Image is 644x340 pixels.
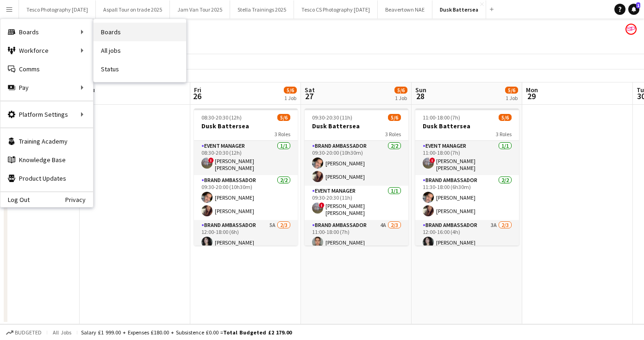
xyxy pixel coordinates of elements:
[194,122,298,130] h3: Dusk Battersea
[526,86,538,94] span: Mon
[284,94,296,101] div: 1 Job
[312,114,352,121] span: 09:30-20:30 (11h)
[378,0,432,19] button: Beavertown NAE
[305,141,408,186] app-card-role: Brand Ambassador2/209:30-20:00 (10h30m)[PERSON_NAME][PERSON_NAME]
[319,202,325,208] span: !
[94,23,186,41] a: Boards
[432,0,486,19] button: Dusk Battersea
[506,94,518,101] div: 1 Job
[294,0,378,19] button: Tesco CS Photography [DATE]
[0,105,93,124] div: Platform Settings
[96,0,170,19] button: Aspall Tour on trade 2025
[415,86,426,94] span: Sun
[0,151,93,169] a: Knowledge Base
[230,0,294,19] button: Stella Trainings 2025
[284,87,297,94] span: 5/6
[19,0,96,19] button: Tesco Photography [DATE]
[415,108,519,246] app-job-card: 11:00-18:00 (7h)5/6Dusk Battersea3 RolesEvent Manager1/111:00-18:00 (7h)![PERSON_NAME] [PERSON_NA...
[81,329,292,336] div: Salary £1 999.00 + Expenses £180.00 + Subsistence £0.00 =
[65,196,93,203] a: Privacy
[414,91,426,101] span: 28
[305,122,408,130] h3: Dusk Battersea
[415,220,519,278] app-card-role: Brand Ambassador3A2/312:00-16:00 (4h)[PERSON_NAME]
[94,41,186,60] a: All jobs
[385,131,401,138] span: 3 Roles
[415,175,519,220] app-card-role: Brand Ambassador2/211:30-18:00 (6h30m)[PERSON_NAME][PERSON_NAME]
[223,329,292,336] span: Total Budgeted £2 179.00
[193,91,201,101] span: 26
[201,114,242,121] span: 08:30-20:30 (12h)
[194,220,298,278] app-card-role: Brand Ambassador5A2/312:00-18:00 (6h)[PERSON_NAME]
[305,220,408,278] app-card-role: Brand Ambassador4A2/311:00-18:00 (7h)[PERSON_NAME]
[94,60,186,78] a: Status
[636,2,640,8] span: 1
[0,60,93,78] a: Comms
[395,94,407,101] div: 1 Job
[0,169,93,188] a: Product Updates
[51,329,73,336] span: All jobs
[496,131,512,138] span: 3 Roles
[0,78,93,97] div: Pay
[525,91,538,101] span: 29
[499,114,512,121] span: 5/6
[305,108,408,246] app-job-card: 09:30-20:30 (11h)5/6Dusk Battersea3 RolesBrand Ambassador2/209:30-20:00 (10h30m)[PERSON_NAME][PER...
[628,4,639,15] a: 1
[0,23,93,41] div: Boards
[303,91,315,101] span: 27
[625,24,637,35] app-user-avatar: Soozy Peters
[15,329,42,336] span: Budgeted
[5,327,43,338] button: Budgeted
[277,114,290,121] span: 5/6
[194,86,201,94] span: Fri
[194,175,298,220] app-card-role: Brand Ambassador2/209:30-20:00 (10h30m)[PERSON_NAME][PERSON_NAME]
[0,41,93,60] div: Workforce
[394,87,407,94] span: 5/6
[194,108,298,246] app-job-card: 08:30-20:30 (12h)5/6Dusk Battersea3 RolesEvent Manager1/108:30-20:30 (12h)![PERSON_NAME] [PERSON_...
[0,132,93,151] a: Training Academy
[415,141,519,175] app-card-role: Event Manager1/111:00-18:00 (7h)![PERSON_NAME] [PERSON_NAME]
[275,131,290,138] span: 3 Roles
[505,87,518,94] span: 5/6
[194,141,298,175] app-card-role: Event Manager1/108:30-20:30 (12h)![PERSON_NAME] [PERSON_NAME]
[305,186,408,220] app-card-role: Event Manager1/109:30-20:30 (11h)![PERSON_NAME] [PERSON_NAME]
[170,0,230,19] button: Jam Van Tour 2025
[423,114,460,121] span: 11:00-18:00 (7h)
[0,196,30,203] a: Log Out
[208,157,214,163] span: !
[415,122,519,130] h3: Dusk Battersea
[430,157,435,163] span: !
[388,114,401,121] span: 5/6
[305,86,315,94] span: Sat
